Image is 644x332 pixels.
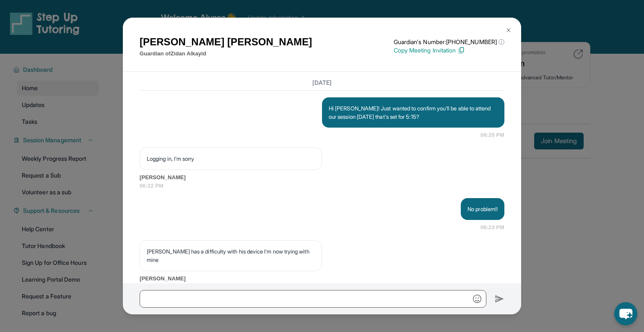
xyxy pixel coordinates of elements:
[614,302,637,325] button: chat-button
[505,27,512,34] img: Close Icon
[480,223,504,232] span: 06:23 PM
[147,247,315,264] p: [PERSON_NAME] has a difficulty with his device I'm now trying with mine
[140,282,504,291] span: 06:23 PM
[394,38,504,46] p: Guardian's Number: [PHONE_NUMBER]
[140,34,312,50] h1: [PERSON_NAME] [PERSON_NAME]
[394,46,504,55] p: Copy Meeting Invitation
[329,104,498,121] p: Hi [PERSON_NAME]! Just wanted to confirm you'll be able to attend our session [DATE] that's set f...
[140,274,504,283] span: [PERSON_NAME]
[480,131,504,139] span: 06:20 PM
[495,294,504,304] img: Send icon
[457,47,465,54] img: Copy Icon
[140,78,504,87] h3: [DATE]
[140,182,504,190] span: 06:22 PM
[467,205,498,213] p: No problem!!
[499,38,504,46] span: ⓘ
[147,154,315,163] p: Logging in, I'm sorry
[140,173,504,182] span: [PERSON_NAME]
[473,295,481,303] img: Emoji
[140,50,312,58] p: Guardian of Zidan Alkayid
